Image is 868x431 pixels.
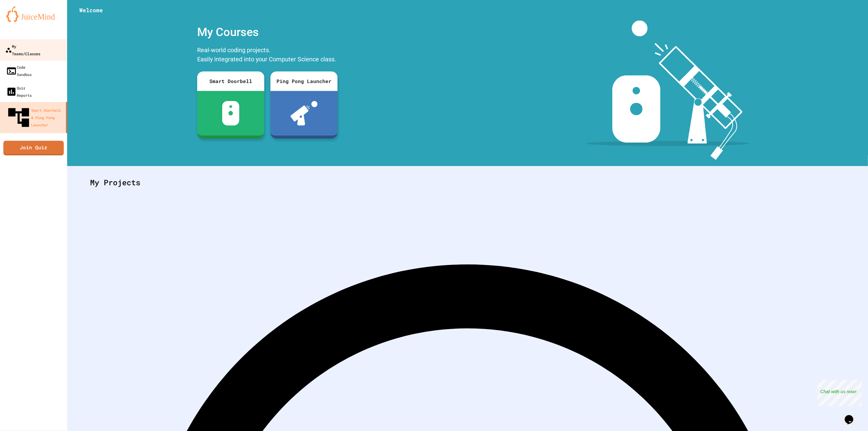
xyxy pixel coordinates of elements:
[586,20,750,160] img: banner-image-my-projects.png
[270,71,338,91] div: Ping Pong Launcher
[197,71,264,91] div: Smart Doorbell
[817,380,862,406] iframe: chat widget
[5,42,40,57] div: My Teams/Classes
[84,171,851,194] div: My Projects
[6,63,32,78] div: Code Sandbox
[6,105,63,130] div: Smart Doorbell & Ping Pong Launcher
[194,20,341,44] div: My Courses
[222,101,240,125] img: sdb-white.svg
[6,6,61,22] img: logo-orange.svg
[6,84,32,99] div: Quiz Reports
[3,141,64,155] a: Join Quiz
[842,407,862,425] iframe: chat widget
[291,101,318,125] img: ppl-with-ball.png
[194,44,341,67] div: Real-world coding projects. Easily integrated into your Computer Science class.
